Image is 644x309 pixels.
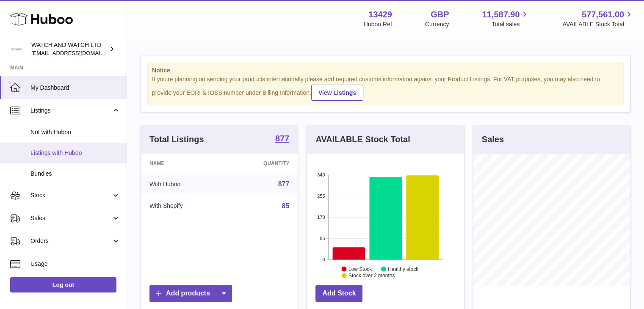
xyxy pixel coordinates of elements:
td: With Shopify [141,195,226,217]
text: 255 [317,193,325,199]
text: 340 [317,172,325,177]
a: 877 [275,134,289,144]
text: Low Stock [348,266,372,272]
div: WATCH AND WATCH LTD [31,41,108,57]
span: Usage [30,260,120,268]
h3: Total Listings [149,134,204,145]
a: 877 [278,180,290,188]
th: Quantity [226,154,298,173]
a: Log out [10,277,116,292]
span: AVAILABLE Stock Total [562,20,634,28]
h3: Sales [482,134,504,145]
span: My Dashboard [30,84,120,92]
span: Orders [30,237,111,245]
span: Sales [30,214,111,222]
a: Add Stock [315,285,362,302]
a: 85 [282,202,290,210]
a: 577,561.00 AVAILABLE Stock Total [562,9,634,28]
strong: Notice [152,66,619,74]
td: With Huboo [141,173,226,195]
strong: GBP [431,9,449,20]
th: Name [141,154,226,173]
span: Listings with Huboo [30,149,120,157]
span: Stock [30,191,111,199]
span: Bundles [30,170,120,178]
a: Add products [149,285,232,302]
div: Huboo Ref [364,20,392,28]
text: 0 [323,257,325,262]
text: 85 [320,236,325,241]
span: 11,587.90 [482,9,520,20]
span: Total sales [492,20,529,28]
h3: AVAILABLE Stock Total [315,134,410,145]
a: 11,587.90 Total sales [482,9,529,28]
img: internalAdmin-13429@internal.huboo.com [10,43,23,55]
text: 170 [317,215,325,220]
span: [EMAIL_ADDRESS][DOMAIN_NAME] [31,50,124,56]
text: Stock over 2 months [348,273,395,279]
span: 577,561.00 [582,9,624,20]
strong: 13429 [368,9,392,20]
span: Not with Huboo [30,128,120,136]
text: Healthy stock [388,266,419,272]
strong: 877 [275,134,289,143]
div: If you're planning on sending your products internationally please add required customs informati... [152,75,619,101]
div: Currency [425,20,449,28]
a: View Listings [311,85,363,101]
span: Listings [30,107,111,115]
